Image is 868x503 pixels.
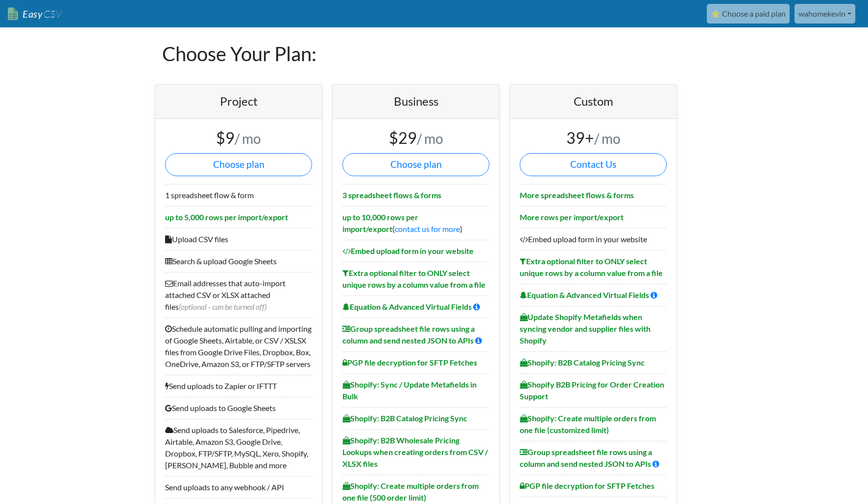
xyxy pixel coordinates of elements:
[795,4,855,23] a: wahomekevin
[520,228,667,250] li: Embed upload form in your website
[162,27,706,80] h1: Choose Your Plan:
[520,153,667,176] a: Contact Us
[342,358,477,367] b: PGP file decryption for SFTP Fetches
[179,302,266,311] span: (optional - can be turned off)
[395,224,460,233] a: contact us for more
[165,375,312,397] li: Send uploads to Zapier or IFTTT
[520,212,624,222] b: More rows per import/export
[8,4,62,24] a: EasyCSV
[43,8,62,20] span: CSV
[342,413,467,423] b: Shopify: B2B Catalog Pricing Sync
[342,190,441,200] b: 3 spreadsheet flows & forms
[520,413,656,434] b: Shopify: Create multiple orders from one file (customized limit)
[342,206,489,240] li: ( )
[235,130,261,147] small: / mo
[520,447,652,468] b: Group spreadsheet file rows using a column and send nested JSON to APIs
[594,130,621,147] small: / mo
[417,130,443,147] small: / mo
[342,94,489,109] h4: Business
[342,212,418,233] b: up to 10,000 rows per import/export
[342,129,489,147] h3: $29
[520,256,663,277] b: Extra optional filter to ONLY select unique rows by a column value from a file
[520,290,649,299] b: Equation & Advanced Virtual Fields
[165,228,312,250] li: Upload CSV files
[165,272,312,318] li: Email addresses that auto-import attached CSV or XLSX attached files
[520,129,667,147] h3: 39+
[165,129,312,147] h3: $9
[707,4,790,23] a: ⭐ Choose a paid plan
[165,250,312,272] li: Search & upload Google Sheets
[165,476,312,498] li: Send uploads to any webhook / API
[520,358,645,367] b: Shopify: B2B Catalog Pricing Sync
[342,481,479,502] b: Shopify: Create multiple orders from one file (500 order limit)
[165,94,312,109] h4: Project
[165,184,312,206] li: 1 spreadsheet flow & form
[165,318,312,375] li: Schedule automatic pulling and importing of Google Sheets, Airtable, or CSV / XSLSX files from Go...
[342,380,477,401] b: Shopify: Sync / Update Metafields in Bulk
[342,435,488,468] b: Shopify: B2B Wholesale Pricing Lookups when creating orders from CSV / XLSX files
[520,190,634,200] b: More spreadsheet flows & forms
[520,94,667,109] h4: Custom
[520,312,651,345] b: Update Shopify Metafields when syncing vendor and supplier files with Shopify
[342,324,475,345] b: Group spreadsheet file rows using a column and send nested JSON to APIs
[342,153,489,176] button: Choose plan
[165,212,288,222] b: up to 5,000 rows per import/export
[165,419,312,476] li: Send uploads to Salesforce, Pipedrive, Airtable, Amazon S3, Google Drive, Dropbox, FTP/SFTP, MySQ...
[520,481,654,490] b: PGP file decryption for SFTP Fetches
[342,268,485,289] b: Extra optional filter to ONLY select unique rows by a column value from a file
[342,246,474,255] b: Embed upload form in your website
[520,380,664,401] b: Shopify B2B Pricing for Order Creation Support
[165,153,312,176] button: Choose plan
[165,397,312,419] li: Send uploads to Google Sheets
[342,302,472,311] b: Equation & Advanced Virtual Fields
